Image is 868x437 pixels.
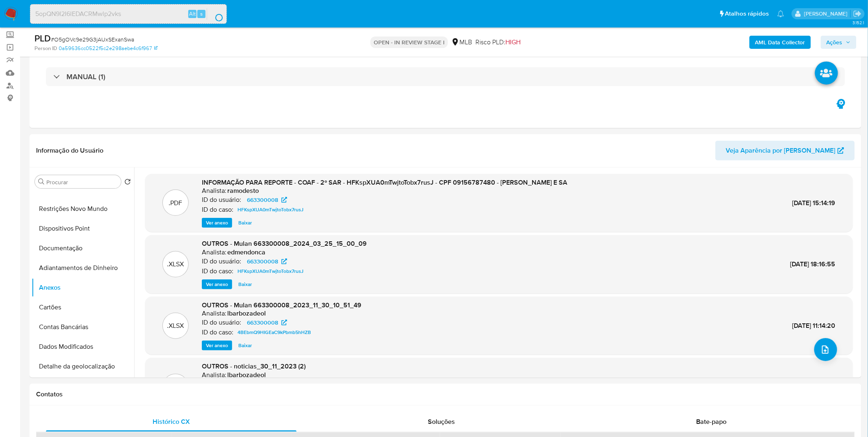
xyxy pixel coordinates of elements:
[34,32,51,45] b: PLD
[167,260,184,269] p: .XLSX
[200,10,203,18] span: s
[202,178,567,187] span: INFORMAÇÃO PARA REPORTE - COAF - 2º SAR - HFKspXUA0mTwjtoTobx7rusJ - CPF 09156787480 - [PERSON_NA...
[234,218,256,228] button: Baixar
[202,309,226,318] p: Analista:
[32,238,134,258] button: Documentação
[234,341,256,350] button: Baixar
[206,341,228,350] span: Ver anexo
[32,376,134,396] button: Empréstimos
[167,321,184,330] p: .XLSX
[247,318,278,327] span: 663300008
[206,280,228,288] span: Ver anexo
[790,259,836,269] span: [DATE] 18:16:55
[242,256,292,266] a: 663300008
[46,178,118,186] input: Procurar
[227,187,259,195] h6: ramodesto
[202,239,367,248] span: OUTROS - Mulan 663300008_2024_03_25_15_00_09
[725,9,769,18] span: Atalhos rápidos
[32,219,134,238] button: Dispositivos Point
[827,36,843,49] span: Ações
[852,19,864,26] span: 3.152.1
[202,361,306,371] span: OUTROS - noticias_30_11_2023 (2)
[749,36,811,49] button: AML Data Collector
[30,9,226,19] input: Pesquise usuários ou casos...
[238,327,311,337] span: 4BEbmQ9HIGEaC9kPbmb5hHZB
[234,205,307,215] a: HFKspXUA0mTwjtoTobx7rusJ
[32,199,134,219] button: Restrições Novo Mundo
[66,72,105,81] h3: MANUAL (1)
[46,67,845,86] div: MANUAL (1)
[59,45,158,52] a: 0a59636cc0522f5c2e298aebe4c6f967
[202,206,233,214] p: ID do caso:
[804,10,850,18] p: igor.silva@mercadolivre.com
[32,258,134,278] button: Adiantamentos de Dinheiro
[36,146,103,155] h1: Informação do Usuário
[202,248,226,256] p: Analista:
[51,35,134,43] span: # O5gOVc9e29G3jAUxSExanSwa
[38,178,45,185] button: Procurar
[124,178,131,188] button: Retornar ao pedido padrão
[227,309,266,318] h6: lbarbozadeol
[202,267,233,275] p: ID do caso:
[755,36,805,49] b: AML Data Collector
[428,417,455,426] span: Soluções
[234,279,256,289] button: Baixar
[777,10,784,17] a: Notificações
[726,141,836,160] span: Veja Aparência por [PERSON_NAME]
[853,9,862,18] a: Sair
[238,205,304,215] span: HFKspXUA0mTwjtoTobx7rusJ
[202,341,232,350] button: Ver anexo
[32,357,134,376] button: Detalhe da geolocalização
[32,297,134,317] button: Cartões
[242,318,292,327] a: 663300008
[238,219,252,227] span: Baixar
[238,341,252,350] span: Baixar
[234,266,307,276] a: HFKspXUA0mTwjtoTobx7rusJ
[32,337,134,357] button: Dados Modificados
[202,318,241,327] p: ID do usuário:
[370,37,448,48] p: OPEN - IN REVIEW STAGE I
[202,196,241,204] p: ID do usuário:
[202,328,233,336] p: ID do caso:
[169,199,183,208] p: .PDF
[234,327,314,337] a: 4BEbmQ9HIGEaC9kPbmb5hHZB
[207,8,224,20] button: search-icon
[153,417,190,426] span: Histórico CX
[242,195,292,205] a: 663300008
[202,218,232,228] button: Ver anexo
[451,38,472,47] div: MLB
[697,417,727,426] span: Bate-papo
[715,141,855,160] button: Veja Aparência por [PERSON_NAME]
[793,198,836,208] span: [DATE] 15:14:19
[814,338,837,361] button: upload-file
[32,317,134,337] button: Contas Bancárias
[821,36,857,49] button: Ações
[206,219,228,227] span: Ver anexo
[34,45,57,52] b: Person ID
[238,280,252,288] span: Baixar
[475,38,521,47] span: Risco PLD:
[247,256,278,266] span: 663300008
[505,37,521,47] span: HIGH
[189,10,196,18] span: Alt
[238,266,304,276] span: HFKspXUA0mTwjtoTobx7rusJ
[227,371,266,379] h6: lbarbozadeol
[36,390,855,398] h1: Contatos
[202,187,226,195] p: Analista:
[202,371,226,379] p: Analista:
[227,248,265,256] h6: edmendonca
[202,257,241,265] p: ID do usuário:
[247,195,278,205] span: 663300008
[202,300,361,310] span: OUTROS - Mulan 663300008_2023_11_30_10_51_49
[202,279,232,289] button: Ver anexo
[32,278,134,297] button: Anexos
[793,321,836,330] span: [DATE] 11:14:20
